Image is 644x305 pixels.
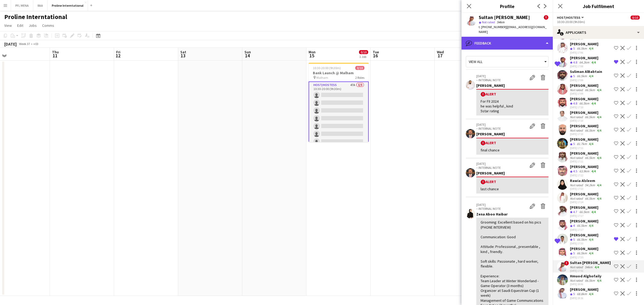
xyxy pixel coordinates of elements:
[631,16,640,20] span: 0/10
[476,78,527,82] p: – INTERNAL NOTE
[570,187,602,191] div: [DATE] 17:13
[570,51,598,54] div: [DATE] 17:06
[476,207,527,211] p: – INTERNAL NOTE
[570,274,602,278] div: Hmuod Alghofaily
[589,46,593,50] app-skills-label: 4/4
[4,41,17,47] div: [DATE]
[584,183,596,187] div: 54.2km
[584,115,596,119] div: 66.5km
[372,53,379,59] span: 16
[576,237,588,242] div: 66.5km
[591,169,596,173] app-skills-label: 4/4
[570,282,602,286] div: [DATE] 18:06
[570,55,598,60] div: [PERSON_NAME]
[476,203,527,207] p: [DATE]
[115,53,120,59] span: 12
[479,25,547,34] span: | [EMAIL_ADDRESS][DOMAIN_NAME]
[570,269,611,273] div: [DATE] 17:51
[15,22,25,29] a: Edit
[244,50,251,54] span: Sun
[570,214,598,218] div: [DATE] 17:17
[33,0,47,11] button: RAA
[570,92,602,95] div: [DATE] 17:09
[584,278,596,282] div: 66.5km
[244,53,251,59] span: 14
[476,171,548,176] div: [PERSON_NAME]
[51,53,59,59] span: 11
[570,200,602,204] div: [DATE] 17:14
[33,42,38,46] div: +03
[557,20,640,24] div: 10:30-20:00 (9h30m)
[476,212,548,217] div: Zena Aboo Haibar
[42,23,54,28] span: Comms
[553,3,644,10] h3: Job Fulfilment
[573,101,577,105] span: 4.8
[570,37,598,40] div: [DATE] 16:57
[573,142,575,146] span: 5
[2,22,14,29] a: View
[570,256,598,259] div: [DATE] 17:35
[597,115,601,119] app-skills-label: 4/4
[116,50,120,54] span: Fri
[570,160,602,163] div: [DATE] 17:11
[573,60,577,64] span: 4.8
[462,37,553,50] div: Feedback
[597,278,601,282] app-skills-label: 4/4
[309,63,369,142] div: 10:30-20:00 (9h30m)0/10Bank Launch @ Malham Malham2 RolesHost/Hostess47A0/910:30-20:00 (9h30m)
[4,13,67,21] h1: Proline Interntational
[476,132,548,136] div: [PERSON_NAME]
[573,237,575,241] span: 5
[564,261,569,266] span: !
[591,101,596,105] app-skills-label: 4/4
[576,251,588,256] div: 66.5km
[481,140,544,146] div: Alert
[309,70,369,75] h3: Bank Launch @ Malham
[576,142,588,146] div: 81.7km
[578,60,590,65] div: 64.2km
[584,196,596,200] div: 66.5km
[591,60,596,64] app-skills-label: 4/4
[597,156,601,160] app-skills-label: 4/4
[589,292,593,296] app-skills-label: 4/4
[355,66,364,70] span: 0/10
[481,92,544,97] div: Alert
[570,132,602,136] div: [DATE] 17:10
[578,210,590,214] div: 66.5km
[570,88,584,92] div: Not rated
[469,59,482,64] span: View all
[40,22,56,29] a: Comms
[597,183,601,187] app-skills-label: 4/4
[570,69,602,74] div: Suliman AlBabtain
[597,128,601,132] app-skills-label: 4/4
[52,50,59,54] span: Thu
[359,55,368,59] div: 1 Job
[570,119,602,122] div: [DATE] 17:10
[573,169,577,173] span: 4.5
[481,180,485,184] span: !
[557,16,585,20] button: Host/Hostess
[309,50,316,54] span: Mon
[479,15,530,20] div: Sultan [PERSON_NAME]
[476,83,548,88] div: [PERSON_NAME]
[570,156,584,160] div: Not rated
[570,128,584,132] div: Not rated
[355,76,364,80] span: 2 Roles
[570,205,598,210] div: [PERSON_NAME]
[462,3,553,10] h3: Profile
[47,0,88,11] button: Proline Interntational
[570,42,598,46] div: [PERSON_NAME]
[570,164,598,169] div: [PERSON_NAME]
[570,196,584,200] div: Not rated
[481,148,544,152] div: final chance
[570,110,602,115] div: [PERSON_NAME]
[570,115,584,119] div: Not rated
[476,166,527,170] p: – INTERNAL NOTE
[589,224,593,228] app-skills-label: 4/4
[570,65,598,68] div: [DATE] 17:08
[570,174,598,177] div: [DATE] 17:12
[476,162,527,166] p: [DATE]
[373,50,379,54] span: Tue
[576,292,588,296] div: 68.8km
[584,156,596,160] div: 66.5km
[589,74,593,78] app-skills-label: 4/4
